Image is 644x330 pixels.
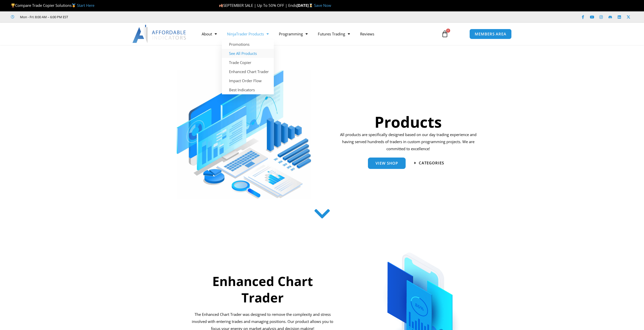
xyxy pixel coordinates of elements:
[368,158,406,169] a: View Shop
[297,3,314,8] strong: [DATE]
[446,29,450,33] span: 0
[222,85,274,94] a: Best Indicators
[177,70,311,199] img: ProductsSection scaled | Affordable Indicators – NinjaTrader
[274,28,313,40] a: Programming
[313,28,355,40] a: Futures Trading
[11,3,94,8] span: Compare Trade Copier Solutions
[191,273,334,306] h2: Enhanced Chart Trader
[469,29,512,39] a: MEMBERS AREA
[434,27,456,41] a: 0
[414,161,444,165] a: categories
[222,58,274,67] a: Trade Copier
[222,40,274,49] a: Promotions
[72,4,76,7] img: 🥇
[11,4,15,7] img: 🏆
[309,4,313,7] img: ⌛
[222,40,274,94] ul: NinjaTrader Products
[197,28,435,40] nav: Menu
[219,3,297,8] span: SEPTEMBER SALE | Up To 50% OFF | Ends
[222,28,274,40] a: NinjaTrader Products
[77,3,94,8] a: Start Here
[475,32,506,36] span: MEMBERS AREA
[19,14,68,20] span: Mon - Fri: 8:00 AM – 6:00 PM EST
[222,76,274,85] a: Impact Order Flow
[132,25,187,43] img: LogoAI | Affordable Indicators – NinjaTrader
[197,28,222,40] a: About
[355,28,379,40] a: Reviews
[75,14,151,19] iframe: Customer reviews powered by Trustpilot
[219,4,223,7] img: 🍂
[222,67,274,76] a: Enhanced Chart Trader
[222,49,274,58] a: See All Products
[338,131,478,152] p: All products are specifically designed based on our day trading experience and having served hund...
[419,161,444,165] span: categories
[314,3,331,8] a: Save Now
[338,111,478,133] h1: Products
[376,161,398,165] span: View Shop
